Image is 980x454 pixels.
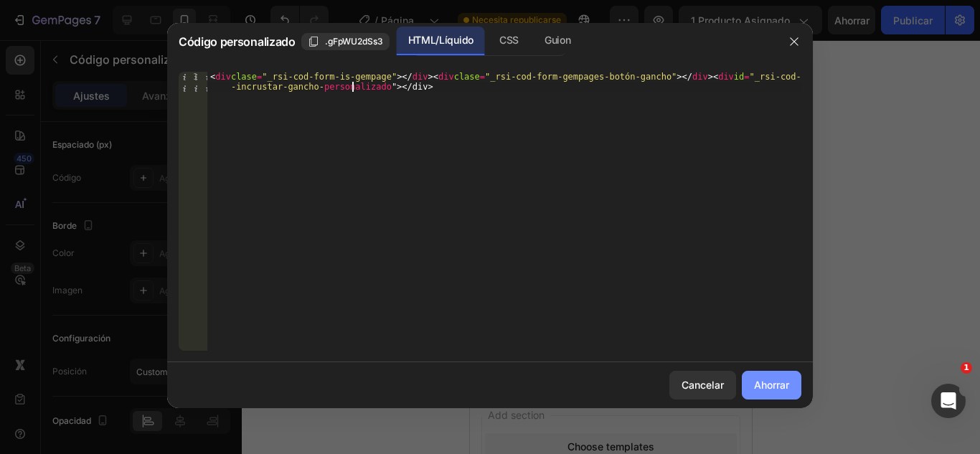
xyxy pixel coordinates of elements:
[408,34,473,46] font: HTML/Líquido
[545,34,570,46] font: Guion
[301,33,390,50] button: .gFpWU2dSs3
[669,371,736,399] button: Cancelar
[742,371,801,399] button: Ahorrar
[682,379,724,391] font: Cancelar
[754,379,789,391] font: Ahorrar
[193,72,198,82] font: 1
[963,363,969,372] font: 1
[499,34,519,46] font: CSS
[12,367,80,382] span: Add section
[325,36,383,47] font: .gFpWU2dSs3
[931,384,966,418] iframe: Chat en vivo de Intercom
[179,34,296,49] font: Código personalizado
[98,399,184,414] div: Choose templates
[18,286,79,299] div: Custom Code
